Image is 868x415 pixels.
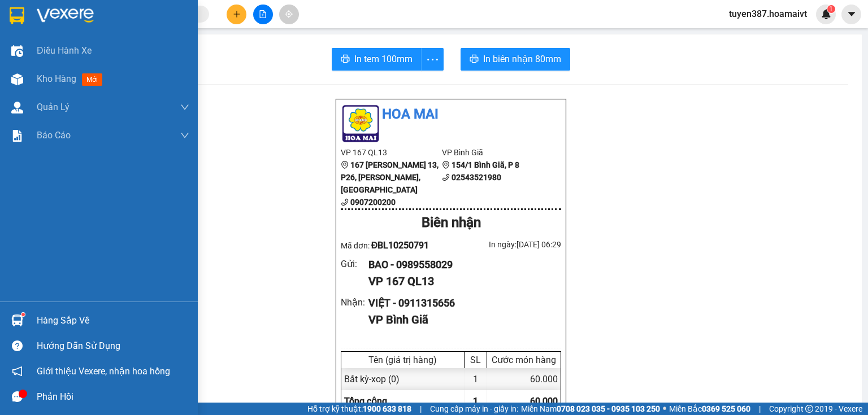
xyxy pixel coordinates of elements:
span: Tổng cộng [344,396,387,407]
img: logo-vxr [10,7,24,24]
span: caret-down [847,9,857,19]
span: ĐBL10250791 [371,240,429,251]
span: Kho hàng [37,73,76,84]
div: VP 167 QL13 [368,273,552,290]
div: VIỆT [97,23,176,37]
div: Nhận : [341,295,368,309]
b: 167 [PERSON_NAME] 13, P26, [PERSON_NAME], [GEOGRAPHIC_DATA] [341,160,439,194]
div: Cước món hàng [490,355,558,365]
span: mới [82,73,102,86]
span: question-circle [12,340,23,351]
div: 1 [465,368,487,390]
span: Gửi: [10,11,27,23]
button: caret-down [841,5,861,24]
div: Mã đơn: [341,238,451,252]
span: SL [96,81,111,97]
span: down [180,103,189,112]
strong: 0369 525 060 [702,404,750,413]
span: down [180,131,189,140]
img: logo.jpg [341,104,380,143]
img: icon-new-feature [821,9,831,19]
div: BAO [10,23,89,37]
img: warehouse-icon [11,102,23,113]
span: notification [12,366,23,377]
span: Miền Bắc [669,403,750,415]
div: Phản hồi [37,388,189,405]
div: Bình Giã [97,10,176,23]
span: Quản Lý [37,100,70,114]
div: Biên nhận [341,212,561,234]
img: warehouse-icon [11,314,23,326]
span: phone [341,198,349,206]
span: Giới thiệu Vexere, nhận hoa hồng [37,364,170,378]
li: Hoa Mai [341,104,561,125]
div: VP Bình Giã [368,311,552,329]
img: warehouse-icon [11,73,23,85]
button: aim [279,5,299,24]
span: 60.000 [530,396,558,407]
span: 1 [829,5,833,13]
span: file-add [259,10,267,18]
li: VP 167 QL13 [341,146,442,159]
b: 154/1 Bình Giã, P 8 [452,160,519,169]
strong: 1900 633 818 [363,404,411,413]
li: VP Bình Giã [442,146,543,159]
sup: 1 [21,313,25,316]
button: printerIn biên nhận 80mm [461,48,570,71]
span: C : [95,62,104,74]
button: more [421,48,444,71]
button: file-add [253,5,273,24]
span: Hỗ trợ kỹ thuật: [307,403,411,415]
span: aim [285,10,293,18]
span: environment [341,161,349,169]
div: SL [467,355,484,365]
div: Hàng sắp về [37,312,189,329]
div: VIỆT - 0911315656 [368,295,552,311]
span: Báo cáo [37,128,71,142]
sup: 1 [827,5,835,13]
div: Gửi : [341,257,368,271]
img: warehouse-icon [11,45,23,57]
span: ⚪️ [663,407,666,411]
span: phone [442,173,450,181]
strong: 0708 023 035 - 0935 103 250 [557,404,660,413]
div: 0911315656 [97,37,176,53]
div: Tên hàng: xop ( : 1 ) [10,82,176,96]
span: printer [470,54,479,65]
span: Bất kỳ - xop (0) [344,374,400,385]
span: plus [233,10,241,18]
button: plus [227,5,246,24]
div: In ngày: [DATE] 06:29 [451,238,561,251]
span: more [422,53,443,67]
span: Cung cấp máy in - giấy in: [430,403,518,415]
span: environment [442,161,450,169]
div: 167 QL13 [10,10,89,23]
span: copyright [805,405,813,413]
span: | [420,403,422,415]
div: BAO - 0989558029 [368,257,552,273]
span: In tem 100mm [354,52,413,66]
span: printer [341,54,350,65]
div: Hướng dẫn sử dụng [37,338,189,355]
div: 60.000 [487,368,561,390]
div: 60.000 [95,59,177,75]
span: message [12,391,23,402]
div: 0989558029 [10,37,89,53]
span: tuyen387.hoamaivt [720,7,816,21]
span: Nhận: [97,11,124,23]
span: Miền Nam [521,403,660,415]
span: In biên nhận 80mm [483,52,561,66]
button: printerIn tem 100mm [332,48,422,71]
img: solution-icon [11,130,23,142]
div: Tên (giá trị hàng) [344,355,461,365]
b: 0907200200 [350,198,396,207]
span: 1 [473,396,478,407]
span: Điều hành xe [37,43,92,58]
span: | [759,403,761,415]
b: 02543521980 [452,173,501,182]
